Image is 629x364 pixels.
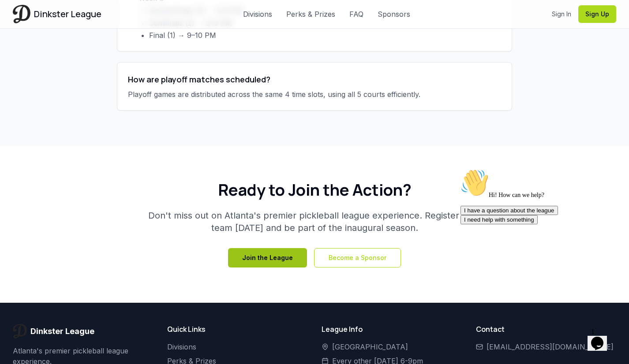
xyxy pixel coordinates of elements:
[588,324,616,351] iframe: chat widget
[332,342,408,352] span: [GEOGRAPHIC_DATA]
[128,73,501,85] h4: How are playoff matches scheduled?
[578,5,616,23] button: Sign Up
[30,325,94,338] span: Dinkster League
[145,209,484,234] p: Don't miss out on Atlanta's premier pickleball league experience. Register your team [DATE] and b...
[378,9,410,19] a: Sponsors
[128,89,501,100] p: Playoff games are distributed across the same 4 time slots, using all 5 courts efficiently.
[487,342,614,352] a: [EMAIL_ADDRESS][DOMAIN_NAME]
[13,5,30,23] img: Dinkster
[4,50,81,59] button: I need help with something
[349,9,363,19] a: FAQ
[243,9,272,19] a: Divisions
[13,5,101,23] a: Dinkster League
[145,181,484,199] h2: Ready to Join the Action?
[476,324,616,334] h3: Contact
[4,41,101,50] button: I have a question about the league
[167,342,196,351] a: Divisions
[4,26,87,33] span: Hi! How can we help?
[167,324,307,334] h3: Quick Links
[4,4,32,32] img: :wave:
[149,30,501,41] li: Final (1) → 9–10 PM
[552,10,571,19] a: Sign In
[4,4,162,59] div: 👋Hi! How can we help?I have a question about the leagueI need help with something
[286,9,335,19] a: Perks & Prizes
[322,324,462,334] h3: League Info
[228,248,307,267] button: Join the League
[34,8,101,20] span: Dinkster League
[13,324,27,338] img: Dinkster
[457,165,616,320] iframe: chat widget
[314,248,401,267] button: Become a Sponsor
